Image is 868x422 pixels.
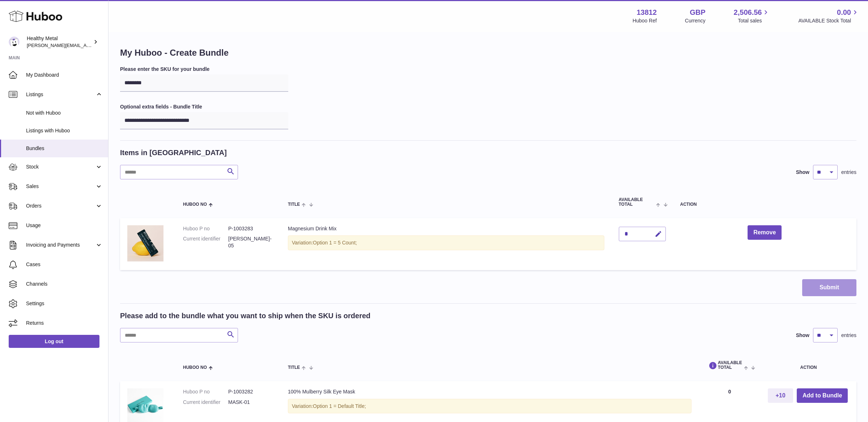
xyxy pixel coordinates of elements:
[837,8,851,17] span: 0.00
[27,35,92,49] div: Healthy Metal
[690,8,705,17] strong: GBP
[798,8,859,24] a: 0.00 AVAILABLE Stock Total
[120,66,288,73] label: Please enter the SKU for your bundle
[797,388,848,403] button: Add to Bundle
[26,91,95,98] span: Listings
[26,145,103,152] span: Bundles
[802,279,856,296] button: Submit
[183,235,228,249] dt: Current identifier
[841,332,856,339] span: entries
[288,365,300,370] span: Title
[633,17,657,24] div: Huboo Ref
[26,72,103,78] span: My Dashboard
[127,225,163,261] img: Magnesium Drink Mix
[26,281,103,287] span: Channels
[796,332,809,339] label: Show
[228,388,273,395] dd: P-1003282
[120,311,370,321] h2: Please add to the bundle what you want to ship when the SKU is ordered
[288,202,300,207] span: Title
[228,399,273,406] dd: MASK-01
[734,8,770,24] a: 2,506.56 Total sales
[228,225,273,232] dd: P-1003283
[281,218,612,270] td: Magnesium Drink Mix
[26,110,103,116] span: Not with Huboo
[26,320,103,327] span: Returns
[685,17,706,24] div: Currency
[619,197,655,207] span: AVAILABLE Total
[9,335,99,348] a: Log out
[26,261,103,268] span: Cases
[26,300,103,307] span: Settings
[183,225,228,232] dt: Huboo P no
[183,365,207,370] span: Huboo no
[748,225,782,240] button: Remove
[26,242,95,248] span: Invoicing and Payments
[288,399,692,414] div: Variation:
[183,202,207,207] span: Huboo no
[734,8,762,17] span: 2,506.56
[27,42,145,48] span: [PERSON_NAME][EMAIL_ADDRESS][DOMAIN_NAME]
[183,399,228,406] dt: Current identifier
[183,388,228,395] dt: Huboo P no
[288,235,604,250] div: Variation:
[9,37,20,47] img: jose@healthy-metal.com
[768,388,793,403] button: +10
[706,361,742,370] span: AVAILABLE Total
[120,103,288,110] label: Optional extra fields - Bundle Title
[738,17,770,24] span: Total sales
[313,240,357,246] span: Option 1 = 5 Count;
[761,353,856,377] th: Action
[26,203,95,209] span: Orders
[120,148,227,158] h2: Items in [GEOGRAPHIC_DATA]
[798,17,859,24] span: AVAILABLE Stock Total
[796,169,809,176] label: Show
[26,163,95,170] span: Stock
[228,235,273,249] dd: [PERSON_NAME]-05
[841,169,856,176] span: entries
[680,202,850,207] div: Action
[637,8,657,17] strong: 13812
[26,127,103,134] span: Listings with Huboo
[120,47,856,59] h1: My Huboo - Create Bundle
[313,403,366,409] span: Option 1 = Default Title;
[26,183,95,190] span: Sales
[26,222,103,229] span: Usage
